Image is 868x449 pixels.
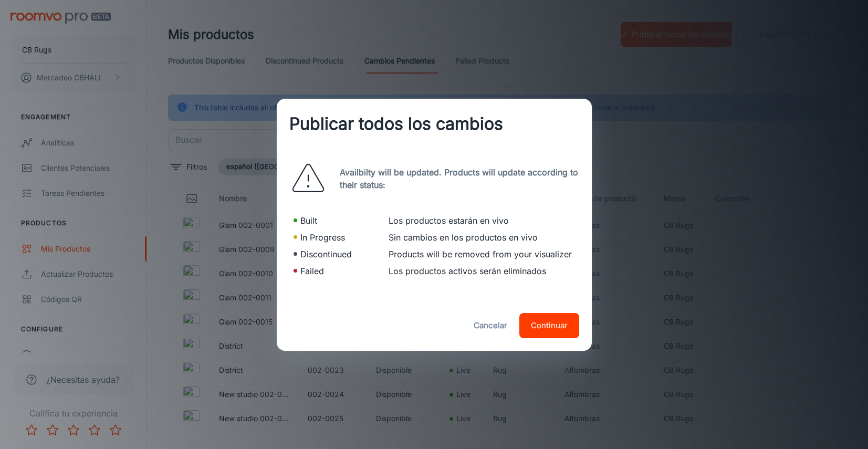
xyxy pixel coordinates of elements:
[389,214,575,227] p: Los productos estarán en vivo
[300,248,352,260] p: Discontinued
[300,265,324,277] p: Failed
[277,99,592,149] h2: Publicar todos los cambios
[389,231,575,244] p: Sin cambios en los productos en vivo
[468,313,513,338] button: Cancelar
[340,166,579,191] p: Availbilty will be updated. Products will update according to their status:
[519,313,579,338] button: Continuar
[389,265,575,277] p: Los productos activos serán eliminados
[389,248,575,260] p: Products will be removed from your visualizer
[300,231,345,244] p: In Progress
[300,214,317,227] p: Built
